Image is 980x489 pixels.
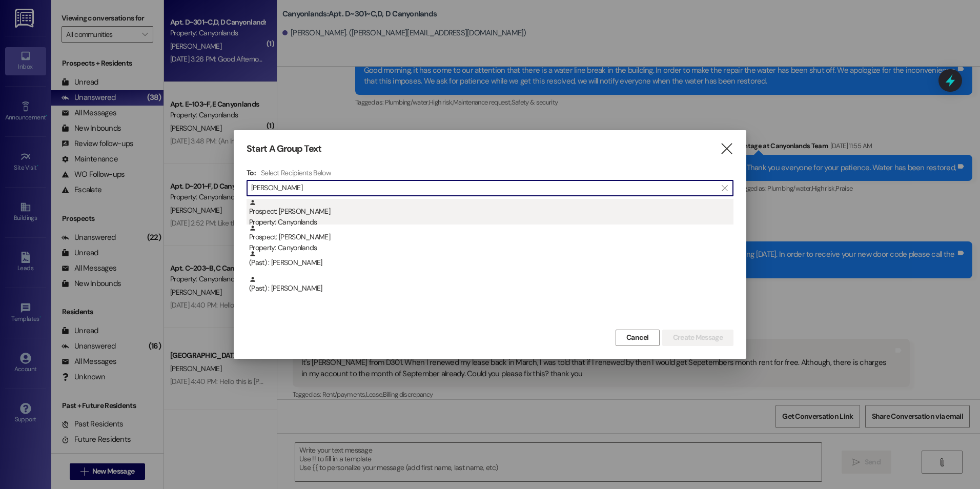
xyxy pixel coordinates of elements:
button: Cancel [616,330,660,346]
h4: Select Recipients Below [261,168,331,177]
i:  [720,144,733,154]
div: Prospect: [PERSON_NAME]Property: Canyonlands [247,225,733,250]
div: Property: Canyonlands [249,242,733,253]
input: Search for any contact or apartment [251,181,717,195]
div: Prospect: [PERSON_NAME] [249,225,733,254]
i:  [722,184,727,192]
span: Create Message [673,332,723,343]
div: (Past) : [PERSON_NAME] [247,276,733,301]
h3: Start A Group Text [247,143,321,155]
h3: To: [247,168,256,177]
div: (Past) : [PERSON_NAME] [249,276,733,294]
button: Clear text [717,180,733,196]
span: Cancel [626,332,649,343]
div: Prospect: [PERSON_NAME] [249,199,733,228]
div: Property: Canyonlands [249,217,733,228]
div: (Past) : [PERSON_NAME] [249,250,733,268]
div: (Past) : [PERSON_NAME] [247,250,733,276]
div: Prospect: [PERSON_NAME]Property: Canyonlands [247,199,733,225]
button: Create Message [662,330,733,346]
